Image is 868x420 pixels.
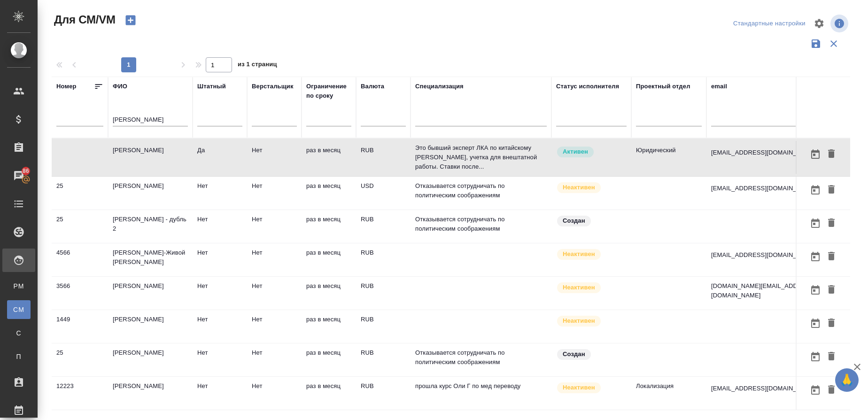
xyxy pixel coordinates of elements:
td: 25 [52,210,108,243]
td: раз в месяц [302,343,356,376]
td: [PERSON_NAME]-Живой [PERSON_NAME] [108,243,193,276]
td: [PERSON_NAME] [108,343,193,376]
td: RUB [356,210,411,243]
a: PM [7,277,31,296]
p: Отказывается сотрудничать по политическим соображениям [415,181,547,200]
td: [PERSON_NAME] [108,277,193,310]
button: Открыть календарь загрузки [807,281,823,299]
td: Нет [247,377,302,410]
td: Нет [247,310,302,343]
td: 4566 [52,243,108,276]
button: Удалить [823,181,839,199]
p: Отказывается сотрудничать по политическим соображениям [415,348,547,367]
td: Юридический [631,141,706,174]
div: Верстальщик [252,82,294,91]
span: Посмотреть информацию [830,15,850,32]
div: ФИО [113,82,127,91]
p: Создан [563,216,585,226]
button: Сохранить фильтры [807,35,825,53]
td: 25 [52,343,108,376]
td: RUB [356,343,411,376]
button: Удалить [823,146,839,163]
td: [PERSON_NAME] [108,310,193,343]
p: [EMAIL_ADDRESS][DOMAIN_NAME] [711,148,816,157]
td: раз в месяц [302,210,356,243]
td: RUB [356,141,411,174]
div: Валюта [361,82,384,91]
span: С [12,328,26,338]
div: Штатный [197,82,226,91]
p: Неактивен [563,283,595,292]
button: Удалить [823,215,839,232]
td: USD [356,177,411,210]
td: Нет [193,343,247,376]
span: Настроить таблицу [808,12,830,35]
td: [PERSON_NAME] - дубль 2 [108,210,193,243]
button: Открыть календарь загрузки [807,181,823,199]
p: [EMAIL_ADDRESS][DOMAIN_NAME] [711,184,816,193]
button: Удалить [823,248,839,265]
div: Специализация [415,82,464,91]
span: PM [12,281,26,291]
td: 1449 [52,310,108,343]
span: 86 [17,166,35,176]
td: RUB [356,277,411,310]
div: Номер [56,82,77,91]
div: split button [731,16,808,31]
button: Сбросить фильтры [825,35,843,53]
td: RUB [356,243,411,276]
p: Отказывается сотрудничать по политическим соображениям [415,215,547,233]
div: Наши пути разошлись: исполнитель с нами не работает [556,315,627,327]
p: прошла курс Оли Г по мед переводу [415,381,547,391]
td: RUB [356,377,411,410]
td: Нет [193,210,247,243]
td: Нет [247,177,302,210]
a: 86 [2,164,35,187]
div: Наши пути разошлись: исполнитель с нами не работает [556,381,627,394]
td: 3566 [52,277,108,310]
button: Удалить [823,315,839,332]
p: Неактивен [563,316,595,326]
span: CM [12,305,26,314]
div: Рядовой исполнитель: назначай с учетом рейтинга [556,146,627,158]
td: раз в месяц [302,177,356,210]
td: Нет [247,141,302,174]
span: Для СМ/VM [52,12,116,27]
button: Открыть календарь загрузки [807,248,823,265]
td: [PERSON_NAME] [108,141,193,174]
td: раз в месяц [302,277,356,310]
p: [EMAIL_ADDRESS][DOMAIN_NAME] [711,250,816,260]
span: П [12,352,26,361]
div: Наши пути разошлись: исполнитель с нами не работает [556,281,627,294]
td: Нет [193,177,247,210]
td: Да [193,141,247,174]
td: раз в месяц [302,243,356,276]
td: Нет [247,210,302,243]
p: Создан [563,350,585,359]
td: 25 [52,177,108,210]
span: 🙏 [839,370,855,390]
button: Создать [119,12,142,28]
button: Открыть календарь загрузки [807,315,823,332]
a: С [7,324,31,342]
td: Нет [247,343,302,376]
td: 12223 [52,377,108,410]
button: Открыть календарь загрузки [807,381,823,399]
div: Проектный отдел [636,82,690,91]
p: Это бывший эксперт ЛКА по китайскому [PERSON_NAME], учетка для внештатной работы. Ставки после... [415,143,547,171]
button: Удалить [823,381,839,399]
td: Нет [193,377,247,410]
a: CM [7,300,31,319]
td: Нет [193,310,247,343]
p: Неактивен [563,249,595,259]
button: Удалить [823,348,839,366]
td: Локализация [631,377,706,410]
button: Открыть календарь загрузки [807,146,823,163]
td: раз в месяц [302,377,356,410]
span: из 1 страниц [238,59,277,72]
td: раз в месяц [302,141,356,174]
div: Наши пути разошлись: исполнитель с нами не работает [556,181,627,194]
p: Активен [563,147,588,156]
p: Неактивен [563,183,595,192]
p: Неактивен [563,383,595,392]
